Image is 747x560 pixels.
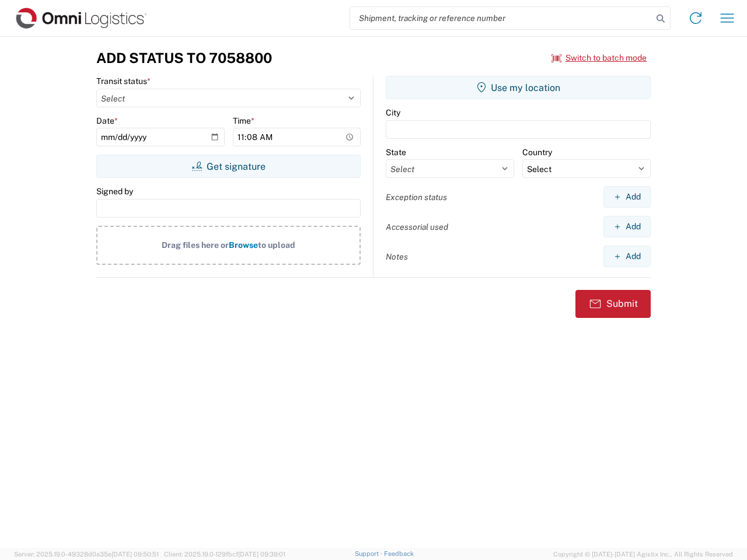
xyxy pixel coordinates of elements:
[575,290,651,318] button: Submit
[603,246,651,267] button: Add
[111,551,159,558] span: [DATE] 09:50:51
[238,551,285,558] span: [DATE] 09:39:01
[553,549,733,559] span: Copyright © [DATE]-[DATE] Agistix Inc., All Rights Reserved
[603,186,651,208] button: Add
[603,216,651,237] button: Add
[551,48,647,68] button: Switch to batch mode
[96,76,151,86] label: Transit status
[258,240,295,250] span: to upload
[229,240,258,250] span: Browse
[233,116,254,126] label: Time
[386,76,651,99] button: Use my location
[384,550,414,557] a: Feedback
[96,186,133,197] label: Signed by
[96,155,361,178] button: Get signature
[522,147,552,157] label: Country
[96,50,272,66] h3: Add Status to 7058800
[14,551,159,558] span: Server: 2025.19.0-49328d0a35e
[386,222,448,232] label: Accessorial used
[386,147,406,157] label: State
[386,107,400,118] label: City
[162,240,229,250] span: Drag files here or
[355,550,384,557] a: Support
[386,251,408,262] label: Notes
[96,116,118,126] label: Date
[386,192,447,202] label: Exception status
[164,551,285,558] span: Client: 2025.19.0-129fbcf
[350,7,652,29] input: Shipment, tracking or reference number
